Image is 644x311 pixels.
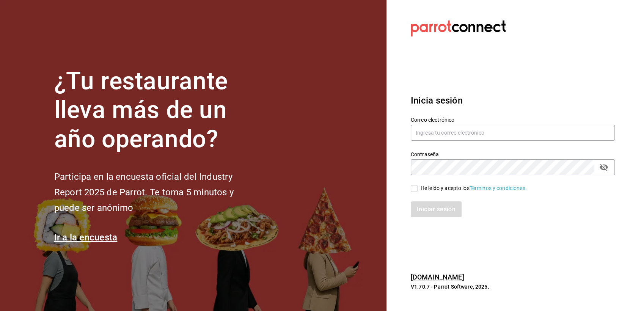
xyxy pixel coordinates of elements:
[411,94,615,107] h3: Inicia sesión
[54,169,259,215] h2: Participa en la encuesta oficial del Industry Report 2025 de Parrot. Te toma 5 minutos y puede se...
[411,273,464,281] a: [DOMAIN_NAME]
[597,161,610,174] button: passwordField
[411,283,615,291] p: V1.70.7 - Parrot Software, 2025.
[411,117,615,122] label: Correo electrónico
[421,184,527,192] div: He leído y acepto los
[411,125,615,141] input: Ingresa tu correo electrónico
[54,232,118,243] a: Ir a la encuesta
[54,67,259,154] h1: ¿Tu restaurante lleva más de un año operando?
[470,185,527,191] a: Términos y condiciones.
[411,151,615,157] label: Contraseña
